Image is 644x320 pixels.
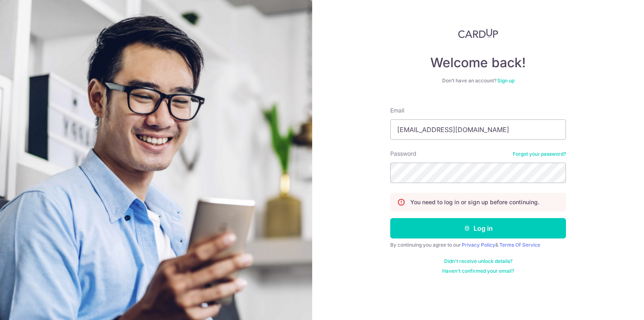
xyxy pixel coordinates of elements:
div: By continuing you agree to our & [390,242,566,248]
h4: Welcome back! [390,55,566,71]
a: Forgot your password? [513,151,566,157]
label: Password [390,150,416,158]
input: Enter your Email [390,119,566,140]
img: CardUp Logo [458,29,498,38]
div: Don’t have an account? [390,77,566,84]
a: Didn't receive unlock details? [444,258,512,265]
p: You need to log in or sign up before continuing. [410,198,539,206]
a: Terms Of Service [499,242,540,248]
a: Haven't confirmed your email? [442,268,514,274]
a: Privacy Policy [462,242,495,248]
a: Sign up [497,77,514,84]
button: Log in [390,218,566,238]
label: Email [390,106,404,115]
